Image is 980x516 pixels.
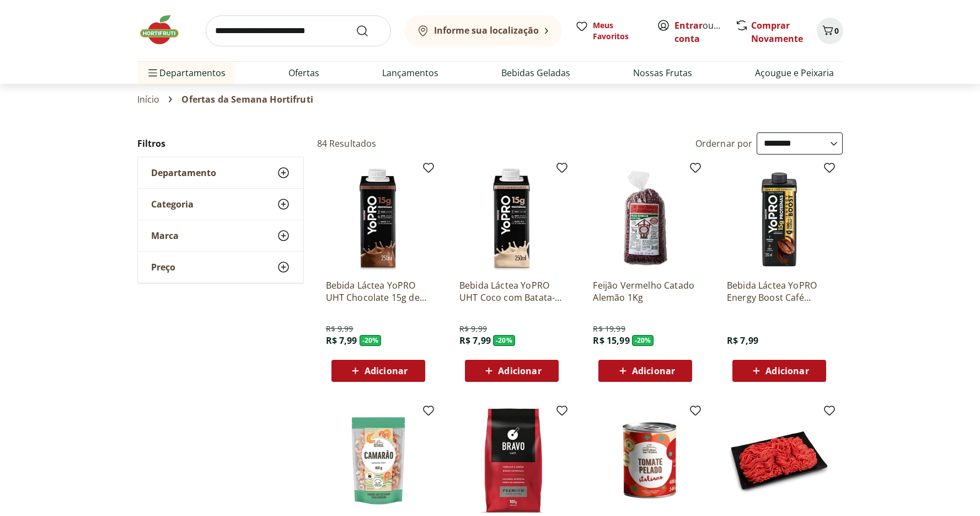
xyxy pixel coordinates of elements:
[382,66,438,79] a: Lançamentos
[326,334,357,347] span: R$ 7,99
[326,408,431,513] img: Camarão Cinza Descascado 85/100 Congelado Natural Da Terra 400g
[695,137,753,150] label: Ordernar por
[459,279,564,304] a: Bebida Láctea YoPRO UHT Coco com Batata-Doce 15g de proteínas 250ml
[137,132,304,155] h2: Filtros
[632,366,675,375] span: Adicionar
[575,20,644,42] a: Meus Favoritos
[593,323,625,334] span: R$ 19,99
[765,366,808,375] span: Adicionar
[137,13,192,46] img: Hortifruti
[498,366,541,375] span: Adicionar
[751,19,803,45] a: Comprar Novamente
[146,60,159,86] button: Menu
[459,408,564,513] img: Café Premium Torrado e Moído Bravo 500g
[138,157,303,188] button: Departamento
[459,334,491,347] span: R$ 7,99
[593,408,698,513] img: Tomate Pelado Italiano Natural da Terra 400g
[674,19,724,45] span: ou
[727,408,832,513] img: Carne Moída Bovina Resfriada
[181,94,313,104] span: Ofertas da Semana Hortifruti
[404,15,562,46] button: Informe sua localização
[151,230,179,241] span: Marca
[206,15,391,46] input: search
[326,166,431,270] img: Bebida Láctea YoPRO UHT Chocolate 15g de proteínas 250ml
[326,323,354,334] span: R$ 9,99
[593,166,698,270] img: Feijão Vermelho Catado Alemão 1Kg
[593,334,629,347] span: R$ 15,99
[732,360,826,382] button: Adicionar
[434,24,539,36] b: Informe sua localização
[674,19,735,45] a: Criar conta
[459,166,564,270] img: Bebida Láctea YoPRO UHT Coco com Batata-Doce 15g de proteínas 250ml
[365,366,408,375] span: Adicionar
[138,220,303,251] button: Marca
[593,279,698,304] a: Feijão Vermelho Catado Alemão 1Kg
[151,199,194,210] span: Categoria
[465,360,559,382] button: Adicionar
[137,94,160,104] a: Início
[459,323,487,334] span: R$ 9,99
[755,66,834,79] a: Açougue e Peixaria
[317,137,377,150] h2: 84 Resultados
[598,360,692,382] button: Adicionar
[593,20,644,42] span: Meus Favoritos
[356,24,382,38] button: Submit Search
[727,279,832,304] a: Bebida Láctea YoPRO Energy Boost Café Danone 250ml
[674,19,703,31] a: Entrar
[834,25,839,36] span: 0
[146,60,226,86] span: Departamentos
[727,334,758,347] span: R$ 7,99
[493,335,515,346] span: - 20 %
[151,262,175,273] span: Preço
[632,335,654,346] span: - 20 %
[138,189,303,220] button: Categoria
[727,166,832,270] img: Bebida Láctea YoPRO Energy Boost Café Danone 250ml
[633,66,692,79] a: Nossas Frutas
[817,18,843,44] button: Carrinho
[326,279,431,304] a: Bebida Láctea YoPRO UHT Chocolate 15g de proteínas 250ml
[501,66,570,79] a: Bebidas Geladas
[138,252,303,283] button: Preço
[288,66,319,79] a: Ofertas
[331,360,425,382] button: Adicionar
[360,335,382,346] span: - 20 %
[151,167,216,178] span: Departamento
